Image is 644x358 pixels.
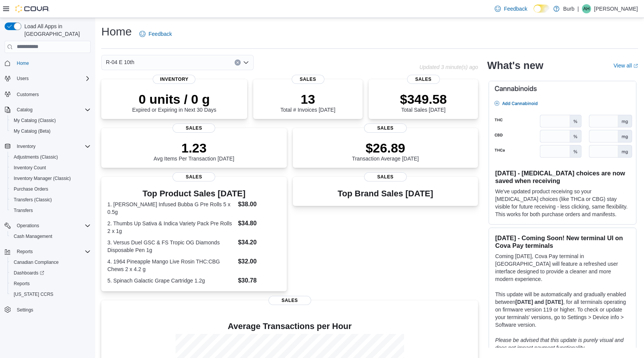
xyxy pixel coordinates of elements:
button: Home [2,58,94,69]
button: Operations [2,220,94,231]
span: Dashboards [11,268,91,278]
button: Canadian Compliance [8,257,94,268]
span: [US_STATE] CCRS [14,291,53,297]
dt: 4. 1964 Pineapple Mango Live Rosin THC:CBG Chews 2 x 4.2 g [107,258,235,273]
a: Inventory Manager (Classic) [11,174,74,183]
span: Dashboards [14,270,44,276]
button: Catalog [2,104,94,115]
span: My Catalog (Beta) [14,128,51,134]
span: Operations [14,221,91,230]
span: Canadian Compliance [11,258,91,267]
span: Transfers [11,206,91,215]
a: Cash Management [11,232,55,241]
button: Reports [2,246,94,257]
p: Coming [DATE], Cova Pay terminal in [GEOGRAPHIC_DATA] will feature a refreshed user interface des... [495,252,630,283]
dd: $32.00 [238,257,281,266]
p: 13 [280,92,335,107]
dd: $34.20 [238,238,281,247]
a: Adjustments (Classic) [11,153,61,162]
button: Catalog [14,105,35,114]
p: Updated 3 minute(s) ago [419,64,478,70]
h4: Average Transactions per Hour [107,322,472,331]
button: Inventory [14,142,38,151]
span: Sales [291,75,324,84]
button: Customers [2,88,94,100]
h3: [DATE] - Coming Soon! New terminal UI on Cova Pay terminals [495,234,630,249]
span: Adjustments (Classic) [11,153,91,162]
span: Reports [17,249,33,255]
a: Purchase Orders [11,185,51,194]
img: Cova [15,5,50,13]
dt: 2. Thumbs Up Sativa & Indica Variety Pack Pre Rolls 2 x 1g [107,220,235,235]
span: Reports [11,279,91,288]
span: Canadian Compliance [14,259,59,265]
span: Catalog [17,107,32,113]
a: Customers [14,90,42,99]
span: Customers [14,89,91,99]
a: Transfers (Classic) [11,195,55,204]
a: My Catalog (Beta) [11,127,54,136]
h3: [DATE] - [MEDICAL_DATA] choices are now saved when receiving [495,169,630,185]
span: Users [17,75,29,82]
dd: $34.80 [238,219,281,228]
div: Total # Invoices [DATE] [280,92,335,113]
h3: Top Product Sales [DATE] [107,189,281,198]
span: Catalog [14,105,91,114]
a: Dashboards [8,268,94,278]
a: Dashboards [11,268,47,278]
button: Cash Management [8,231,94,242]
button: [US_STATE] CCRS [8,289,94,300]
em: Please be advised that this update is purely visual and does not impact payment functionality. [495,337,623,351]
p: | [577,4,579,13]
span: Inventory Manager (Classic) [11,174,91,183]
span: AH [583,4,590,13]
span: Feedback [504,5,527,13]
button: My Catalog (Classic) [8,115,94,126]
span: Transfers (Classic) [14,197,52,203]
a: View allExternal link [614,63,638,69]
button: Transfers (Classic) [8,194,94,205]
span: Users [14,74,91,83]
button: Inventory Manager (Classic) [8,173,94,184]
button: Operations [14,221,42,230]
nav: Complex example [5,55,91,335]
span: Feedback [149,30,172,38]
button: Purchase Orders [8,184,94,194]
p: This update will be automatically and gradually enabled between , for all terminals operating on ... [495,291,630,329]
div: Total Sales [DATE] [400,92,447,113]
dd: $38.00 [238,200,281,209]
span: Transfers [14,207,33,214]
a: Feedback [136,26,175,42]
a: [US_STATE] CCRS [11,290,56,299]
a: Transfers [11,206,36,215]
span: Washington CCRS [11,290,91,299]
dt: 3. Versus Duel GSC & FS Tropic OG Diamonds Disposable Pen 1g [107,239,235,254]
span: Inventory [17,143,35,149]
span: Home [14,58,91,68]
p: $349.58 [400,92,447,107]
button: Users [2,73,94,84]
span: Inventory Count [11,163,91,172]
span: Reports [14,247,91,256]
p: [PERSON_NAME] [594,4,638,13]
span: Sales [364,172,407,181]
span: My Catalog (Classic) [14,117,56,124]
span: Sales [364,124,407,133]
span: Settings [14,305,91,315]
span: Sales [173,124,215,133]
dd: $30.78 [238,276,281,285]
span: Settings [17,307,33,313]
span: My Catalog (Classic) [11,116,91,125]
span: Sales [268,296,311,305]
span: Transfers (Classic) [11,195,91,204]
span: Inventory [14,142,91,151]
span: Reports [14,281,30,287]
p: 1.23 [153,140,234,156]
a: My Catalog (Classic) [11,116,59,125]
span: Adjustments (Classic) [14,154,58,160]
button: Users [14,74,32,83]
dt: 1. [PERSON_NAME] Infused Bubba G Pre Rolls 5 x 0.5g [107,201,235,216]
h2: What's new [487,59,543,72]
button: Reports [8,278,94,289]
